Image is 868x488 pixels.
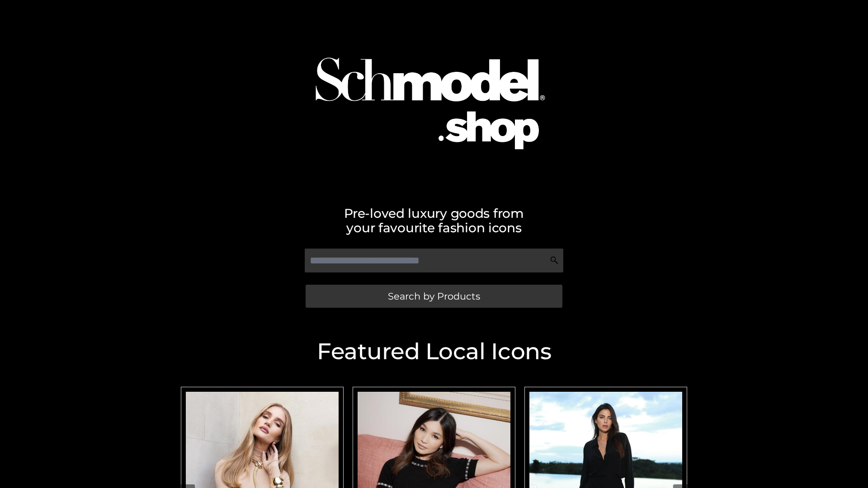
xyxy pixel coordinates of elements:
span: Search by Products [388,291,480,301]
h2: Featured Local Icons​ [176,340,692,363]
a: Search by Products [306,285,562,308]
img: Search Icon [550,256,559,265]
h2: Pre-loved luxury goods from your favourite fashion icons [176,206,692,235]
